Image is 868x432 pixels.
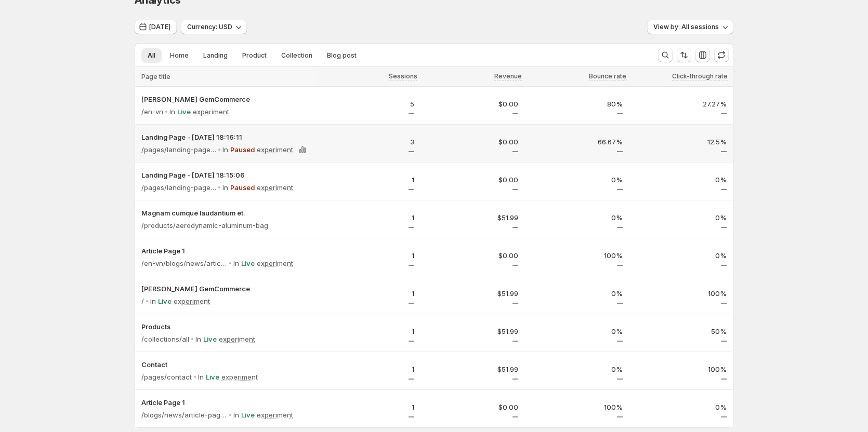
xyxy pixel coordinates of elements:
p: 100% [635,288,727,299]
p: /pages/contact [141,372,192,382]
p: /products/aerodynamic-aluminum-bag [141,220,268,231]
p: In [222,182,228,193]
p: experiment [257,258,293,268]
p: /en-vn/blogs/news/article-page-1 [141,258,227,268]
p: 1 [322,364,414,374]
p: $51.99 [427,326,519,336]
p: $0.00 [427,250,519,261]
p: In [198,372,204,382]
p: In [169,106,175,117]
p: 100% [531,402,623,412]
p: 1 [322,174,414,185]
button: Magnam cumque laudantium et. [141,208,310,218]
button: Search and filter results [658,48,673,62]
button: [PERSON_NAME] GemCommerce [141,94,310,104]
p: experiment [221,372,258,382]
p: In [233,258,239,268]
button: View by: All sessions [647,20,733,34]
p: 1 [322,326,414,336]
p: /pages/landing-page-sep-5-18-15-06 [141,182,216,193]
p: Live [158,296,172,306]
p: 0% [635,250,727,261]
p: $0.00 [427,99,519,109]
p: /pages/landing-page-sep-5-18-16-11 [141,144,216,155]
p: /collections/all [141,334,189,344]
p: 100% [635,364,727,374]
button: Landing Page - [DATE] 18:16:11 [141,132,310,142]
p: 12.5% [635,137,727,147]
p: 0% [635,174,727,185]
p: 1 [322,402,414,412]
button: Article Page 1 [141,397,310,408]
p: 0% [635,212,727,223]
p: 1 [322,212,414,223]
p: 50% [635,326,727,336]
span: Click-through rate [672,72,728,80]
p: 0% [531,364,623,374]
p: 80% [531,99,623,109]
span: Bounce rate [589,72,626,80]
span: [DATE] [149,23,170,31]
button: Article Page 1 [141,246,310,256]
p: In [222,144,228,155]
p: experiment [193,106,229,117]
p: /blogs/news/article-page-1 [141,410,227,420]
p: Live [241,410,255,420]
button: Landing Page - [DATE] 18:15:06 [141,170,310,180]
button: Contact [141,359,310,370]
p: $0.00 [427,402,519,412]
p: Live [241,258,255,268]
p: experiment [257,144,293,155]
p: $51.99 [427,288,519,299]
p: 0% [531,288,623,299]
p: Live [177,106,191,117]
p: In [150,296,156,306]
p: $51.99 [427,364,519,374]
button: Currency: USD [181,20,247,34]
p: 66.67% [531,137,623,147]
p: 0% [635,402,727,412]
p: $0.00 [427,137,519,147]
p: $51.99 [427,212,519,223]
p: 100% [531,250,623,261]
p: 0% [531,326,623,336]
span: Blog post [327,51,357,60]
p: Paused [230,144,255,155]
p: In [233,410,239,420]
button: Products [141,321,310,332]
span: Collection [281,51,312,60]
span: View by: All sessions [653,23,719,31]
p: Live [203,334,217,344]
p: Paused [230,182,255,193]
p: experiment [257,410,293,420]
p: Live [206,372,219,382]
p: experiment [174,296,210,306]
p: 3 [322,137,414,147]
p: $0.00 [427,174,519,185]
button: Sort the results [677,48,691,62]
span: All [148,51,155,60]
span: Home [170,51,189,60]
p: /en-vn [141,106,163,117]
span: Page title [141,73,170,81]
button: [PERSON_NAME] GemCommerce [141,283,310,294]
p: 1 [322,288,414,299]
p: / [141,296,144,306]
span: Landing [203,51,228,60]
p: 1 [322,250,414,261]
span: Product [242,51,267,60]
p: experiment [219,334,255,344]
button: [DATE] [135,20,177,34]
p: experiment [257,182,293,193]
p: 0% [531,212,623,223]
span: Sessions [389,72,417,80]
p: 0% [531,174,623,185]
